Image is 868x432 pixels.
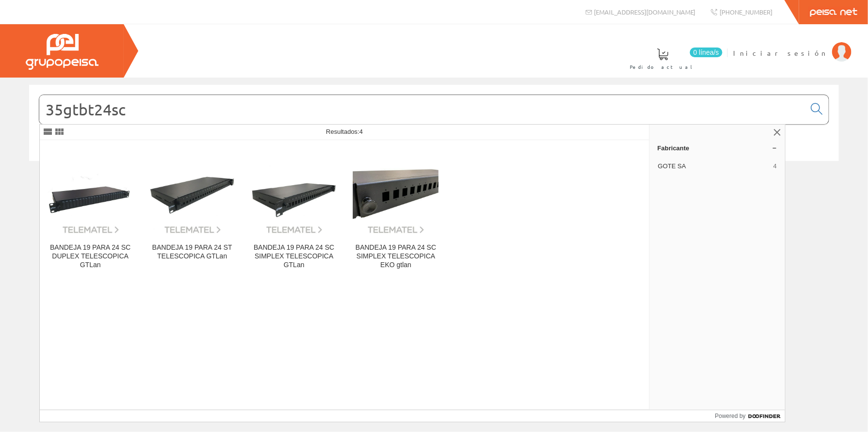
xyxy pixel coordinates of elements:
a: Iniciar sesión [733,40,852,49]
span: GOTE SA [658,162,770,171]
span: 4 [360,128,363,135]
a: BANDEJA 19 PARA 24 SC SIMPLEX TELESCOPICA GTLan BANDEJA 19 PARA 24 SC SIMPLEX TELESCOPICA GTLan [244,141,345,281]
img: Grupo Peisa [26,34,98,70]
img: BANDEJA 19 PARA 24 SC DUPLEX TELESCOPICA GTLan [48,149,133,235]
a: Fabricante [650,140,785,156]
img: BANDEJA 19 PARA 24 ST TELESCOPICA GTLan [149,149,235,235]
div: BANDEJA 19 PARA 24 SC SIMPLEX TELESCOPICA GTLan [251,243,337,270]
input: Buscar... [39,95,805,124]
span: Powered by [715,412,746,420]
img: BANDEJA 19 PARA 24 SC SIMPLEX TELESCOPICA GTLan [251,149,337,235]
a: BANDEJA 19 PARA 24 ST TELESCOPICA GTLan BANDEJA 19 PARA 24 ST TELESCOPICA GTLan [142,141,243,281]
span: 4 [773,162,777,171]
div: © Grupo Peisa [29,173,839,181]
span: [EMAIL_ADDRESS][DOMAIN_NAME] [594,8,696,16]
img: BANDEJA 19 PARA 24 SC SIMPLEX TELESCOPICA EKO gtlan [353,149,439,235]
span: Resultados: [326,128,363,135]
span: 0 línea/s [690,48,722,57]
div: BANDEJA 19 PARA 24 ST TELESCOPICA GTLan [149,243,235,261]
a: Powered by [715,410,786,422]
a: BANDEJA 19 PARA 24 SC SIMPLEX TELESCOPICA EKO gtlan BANDEJA 19 PARA 24 SC SIMPLEX TELESCOPICA EKO... [345,141,446,281]
span: [PHONE_NUMBER] [720,8,772,16]
a: BANDEJA 19 PARA 24 SC DUPLEX TELESCOPICA GTLan BANDEJA 19 PARA 24 SC DUPLEX TELESCOPICA GTLan [40,141,141,281]
span: Iniciar sesión [733,48,827,58]
div: BANDEJA 19 PARA 24 SC DUPLEX TELESCOPICA GTLan [48,243,133,270]
div: BANDEJA 19 PARA 24 SC SIMPLEX TELESCOPICA EKO gtlan [353,243,439,270]
span: Pedido actual [630,62,696,72]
